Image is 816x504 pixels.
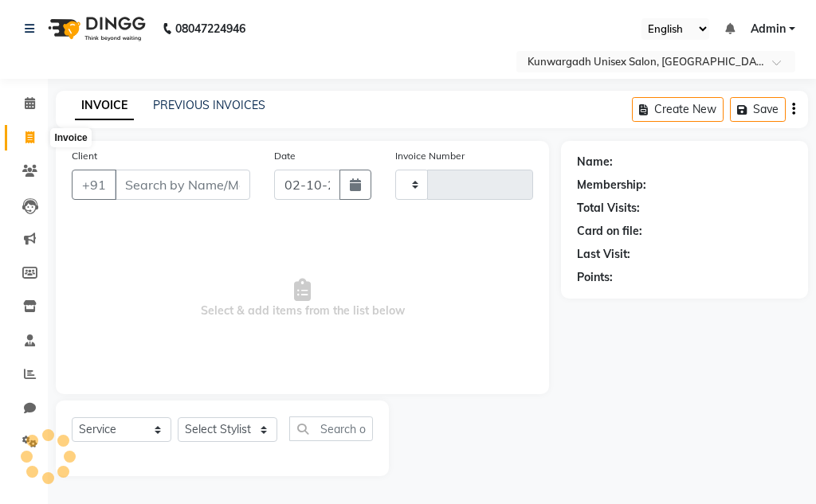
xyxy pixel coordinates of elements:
input: Search or Scan [289,416,373,441]
label: Client [72,149,97,163]
b: 08047224946 [175,6,245,51]
div: Invoice [50,128,91,147]
img: logo [41,6,150,51]
div: Total Visits: [577,200,640,217]
button: +91 [72,170,116,200]
label: Date [274,149,296,163]
div: Last Visit: [577,246,630,263]
button: Create New [632,97,724,122]
div: Membership: [577,177,646,193]
input: Search by Name/Mobile/Email/Code [115,170,250,200]
a: INVOICE [75,92,134,120]
button: Save [730,97,786,122]
div: Card on file: [577,223,642,240]
span: Select & add items from the list below [72,219,533,378]
div: Points: [577,269,613,286]
span: Admin [751,21,786,37]
a: PREVIOUS INVOICES [153,98,265,112]
div: Name: [577,154,613,170]
label: Invoice Number [395,149,465,163]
